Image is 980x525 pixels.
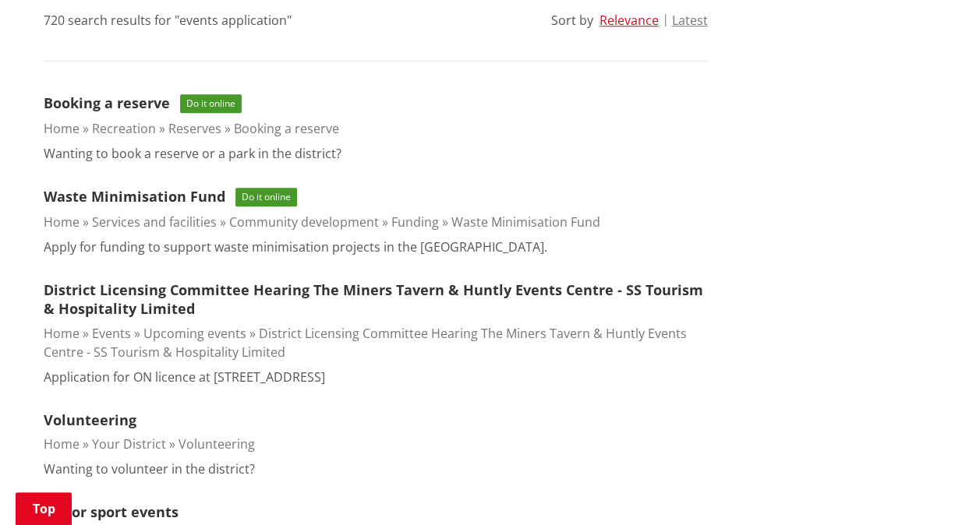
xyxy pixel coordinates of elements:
[600,13,659,27] button: Relevance
[168,120,221,137] a: Reserves
[44,213,80,231] a: Home
[451,213,600,231] a: Waste Minimisation Fund
[391,213,439,231] a: Funding
[44,325,80,342] a: Home
[44,460,255,478] p: Wanting to volunteer in the district?
[16,492,72,525] a: Top
[672,13,708,27] button: Latest
[92,120,156,137] a: Recreation
[44,11,292,30] div: 720 search results for "events application"
[234,120,339,137] a: Booking a reserve
[551,11,593,30] div: Sort by
[92,325,131,342] a: Events
[235,188,297,206] span: Do it online
[44,144,341,163] p: Wanting to book a reserve or a park in the district?
[44,325,687,361] a: District Licensing Committee Hearing The Miners Tavern & Huntly Events Centre - SS Tourism & Hosp...
[44,187,225,206] a: Waste Minimisation Fund
[908,460,964,516] iframe: Messenger Launcher
[44,280,703,319] a: District Licensing Committee Hearing The Miners Tavern & Huntly Events Centre - SS Tourism & Hosp...
[180,94,242,113] span: Do it online
[44,435,80,453] a: Home
[44,368,325,386] p: Application for ON licence at [STREET_ADDRESS]
[44,93,170,112] a: Booking a reserve
[44,502,179,521] a: Motor sport events
[179,435,255,453] a: Volunteering
[92,213,217,231] a: Services and facilities
[44,238,547,256] p: Apply for funding to support waste minimisation projects in the [GEOGRAPHIC_DATA].
[44,410,136,429] a: Volunteering
[92,435,166,453] a: Your District
[143,325,246,342] a: Upcoming events
[229,213,379,231] a: Community development
[44,120,80,137] a: Home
